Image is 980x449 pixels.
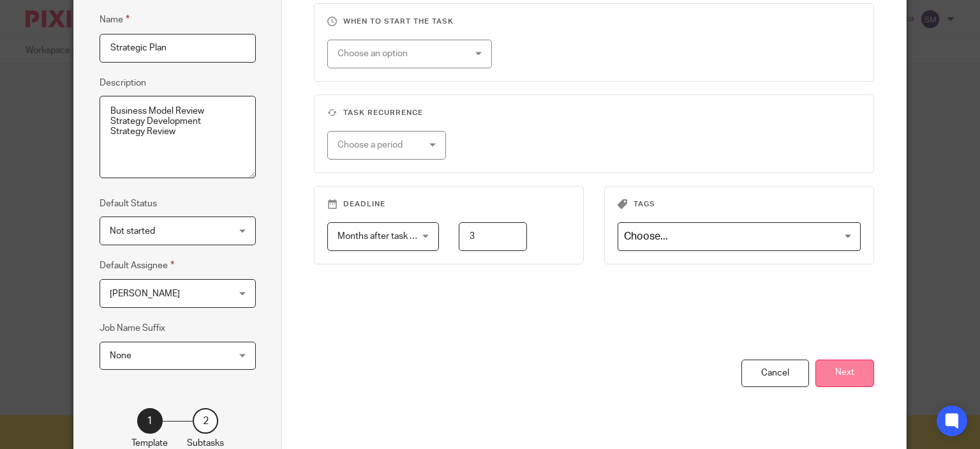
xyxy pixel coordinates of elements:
h3: Deadline [327,199,570,209]
div: Search for option [618,222,861,251]
h3: Task recurrence [327,108,861,118]
div: Cancel [741,360,809,387]
span: Months after task starts [338,232,433,241]
span: [PERSON_NAME] [110,289,180,298]
label: Name [100,12,130,27]
button: Next [815,360,874,387]
span: Not started [110,227,155,236]
div: 1 [137,408,163,434]
input: Search for option [620,225,853,248]
h3: When to start the task [327,17,861,27]
label: Default Assignee [100,258,174,273]
label: Default Status [100,197,157,210]
textarea: Business Model Review Strategy Development Strategy Review [100,96,256,179]
div: Choose a period [338,132,424,158]
span: None [110,351,131,360]
h3: Tags [618,199,861,209]
div: 2 [193,408,218,434]
label: Description [100,77,146,89]
div: Choose an option [338,40,461,67]
label: Job Name Suffix [100,322,165,335]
